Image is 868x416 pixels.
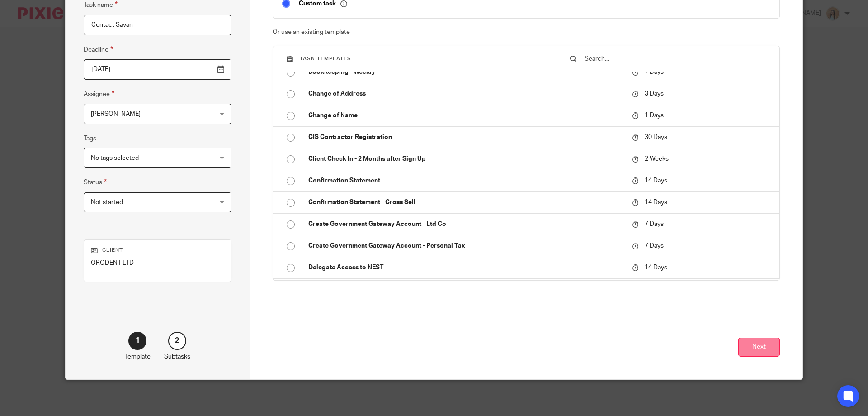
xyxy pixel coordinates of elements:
[308,263,623,272] p: Delegate Access to NEST
[308,220,623,229] p: Create Government Gateway Account - Ltd Co
[645,199,667,206] span: 14 Days
[308,241,623,250] p: Create Government Gateway Account - Personal Tax
[168,332,186,350] div: 2
[308,67,623,77] p: Bookkeeping - Weekly
[84,15,231,35] input: Task name
[645,221,664,227] span: 7 Days
[645,112,664,119] span: 1 Days
[91,111,141,117] span: [PERSON_NAME]
[645,134,667,140] span: 30 Days
[273,28,780,37] p: Or use an existing template
[84,59,231,80] input: Pick a date
[308,89,623,98] p: Change of Address
[125,352,151,361] p: Template
[84,89,114,99] label: Assignee
[84,134,96,143] label: Tags
[645,91,664,97] span: 3 Days
[164,352,190,361] p: Subtasks
[84,44,113,55] label: Deadline
[91,199,123,206] span: Not started
[300,56,351,61] span: Task templates
[645,177,667,184] span: 14 Days
[645,69,664,75] span: 7 Days
[645,156,669,162] span: 2 Weeks
[91,247,224,254] p: Client
[308,198,623,207] p: Confirmation Statement - Cross Sell
[308,133,623,142] p: CIS Contractor Registration
[308,154,623,163] p: Client Check In - 2 Months after Sign Up
[584,54,770,64] input: Search...
[128,332,146,350] div: 1
[91,155,139,161] span: No tags selected
[738,338,780,357] button: Next
[645,243,664,249] span: 7 Days
[91,258,224,268] p: ORODENT LTD
[308,176,623,185] p: Confirmation Statement
[645,264,667,271] span: 14 Days
[308,111,623,120] p: Change of Name
[84,177,107,187] label: Status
